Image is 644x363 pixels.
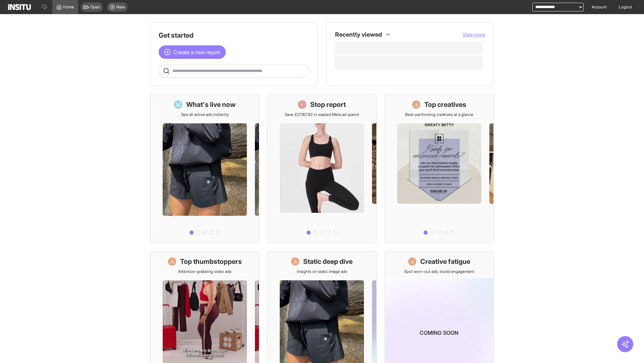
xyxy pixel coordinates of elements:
p: Attention-grabbing video ads [178,269,231,274]
span: View more [463,32,485,37]
p: Best-performing creatives at a glance [405,112,473,117]
h1: Top thumbstoppers [180,257,242,266]
span: Create a new report [173,48,220,56]
h1: Static deep dive [303,257,353,266]
button: View more [463,31,485,38]
p: Insights on static image ads [297,269,347,274]
h1: What's live now [186,100,236,109]
button: Create a new report [159,45,226,59]
p: Save £27,167.82 in wasted Meta ad spend [285,112,359,117]
h1: Stop report [310,100,346,109]
img: Logo [8,4,31,10]
span: Home [63,4,74,10]
a: Top creativesBest-performing creatives at a glance [385,94,494,243]
span: New [116,4,125,10]
span: Open [90,4,100,10]
h1: Top creatives [424,100,466,109]
a: What's live nowSee all active ads instantly [150,94,259,243]
p: See all active ads instantly [181,112,229,117]
a: Stop reportSave £27,167.82 in wasted Meta ad spend [267,94,376,243]
h1: Get started [159,31,310,40]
